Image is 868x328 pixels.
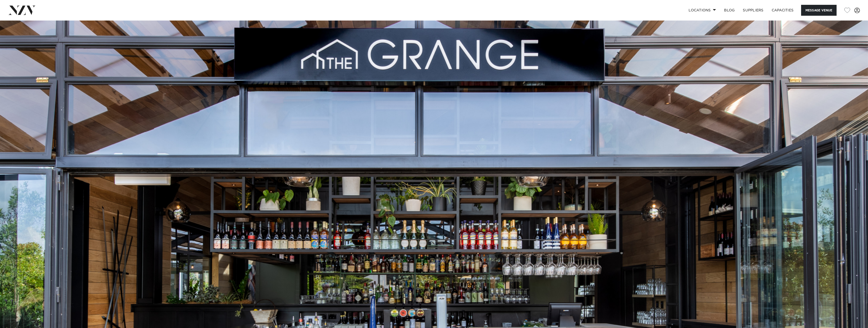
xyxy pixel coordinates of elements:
[720,5,739,16] a: BLOG
[685,5,720,16] a: Locations
[739,5,767,16] a: SUPPLIERS
[8,6,36,15] img: nzv-logo.png
[768,5,798,16] a: Capacities
[801,5,837,16] button: Message Venue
